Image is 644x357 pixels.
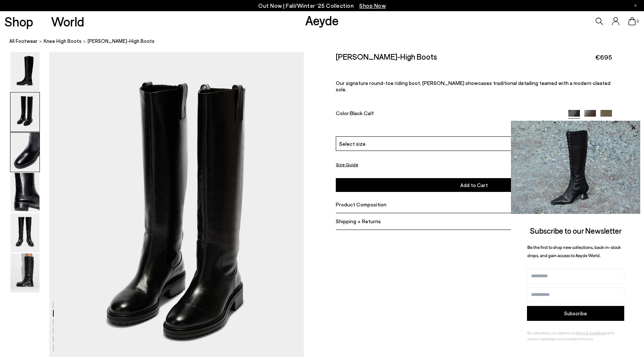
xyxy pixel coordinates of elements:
button: Size Guide [336,160,358,169]
span: 0 [636,19,640,23]
img: Henry Knee-High Boots - Image 4 [10,173,40,212]
nav: breadcrumb [9,31,644,52]
span: knee high boots [44,38,82,44]
a: Terms & Conditions [576,331,605,335]
span: Shipping + Returns [336,218,381,224]
p: Our signature round-toe riding boot, [PERSON_NAME] showcases traditional detailing teamed with a ... [336,80,612,92]
img: Henry Knee-High Boots - Image 5 [10,213,40,252]
span: By subscribing, you agree to our [527,331,576,335]
span: [PERSON_NAME]-High Boots [88,37,155,45]
a: All Footwear [9,37,38,45]
div: Color: [336,110,559,119]
a: Shop [4,15,33,28]
a: Aeyde [305,12,339,28]
p: Out Now | Fall/Winter ‘25 Collection [258,1,386,10]
span: Be the first to shop new collections, back-in-stock drops, and gain access to Aeyde World. [527,244,621,258]
a: 0 [628,17,636,25]
img: Henry Knee-High Boots - Image 6 [10,253,40,293]
a: knee high boots [44,37,82,45]
h2: [PERSON_NAME]-High Boots [336,52,437,61]
img: 2a6287a1333c9a56320fd6e7b3c4a9a9.jpg [511,121,640,214]
a: World [51,15,84,28]
img: Henry Knee-High Boots - Image 2 [10,92,40,132]
span: Black Calf [350,110,374,116]
img: Henry Knee-High Boots - Image 1 [10,52,40,91]
button: Add to Cart [336,178,612,192]
span: €695 [595,53,612,62]
span: Add to Cart [460,182,488,188]
span: Subscribe to our Newsletter [530,226,622,235]
span: Product Composition [336,201,386,208]
img: Henry Knee-High Boots - Image 3 [10,133,40,172]
span: Navigate to /collections/new-in [359,2,386,9]
button: Subscribe [527,306,624,321]
span: Select size [339,140,366,148]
